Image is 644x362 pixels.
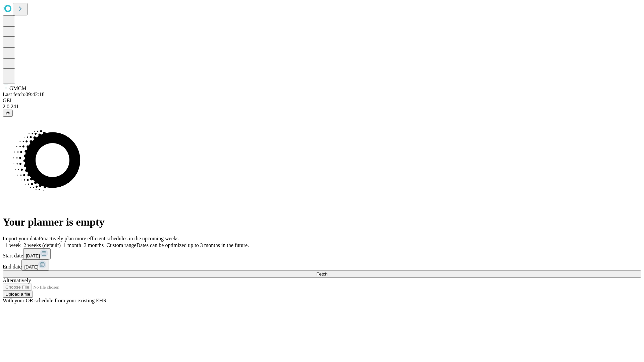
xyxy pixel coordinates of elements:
[21,259,49,270] button: [DATE]
[26,253,40,258] span: [DATE]
[23,248,51,259] button: [DATE]
[106,242,136,248] span: Custom range
[3,92,45,97] span: Last fetch: 09:42:18
[9,85,26,91] span: GMCM
[3,291,33,298] button: Upload a file
[137,242,249,248] span: Dates can be optimized up to 3 months in the future.
[3,298,107,303] span: With your OR schedule from your existing EHR
[3,104,641,110] div: 2.0.241
[3,98,641,104] div: GEI
[3,248,641,259] div: Start date
[63,242,81,248] span: 1 month
[3,259,641,270] div: End date
[24,264,38,269] span: [DATE]
[5,242,21,248] span: 1 week
[39,236,180,241] span: Proactively plan more efficient schedules in the upcoming weeks.
[3,110,13,117] button: @
[3,216,641,228] h1: Your planner is empty
[5,111,10,116] span: @
[84,242,104,248] span: 3 months
[3,236,39,241] span: Import your data
[23,242,61,248] span: 2 weeks (default)
[3,278,31,283] span: Alternatively
[316,271,327,277] span: Fetch
[3,270,641,278] button: Fetch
